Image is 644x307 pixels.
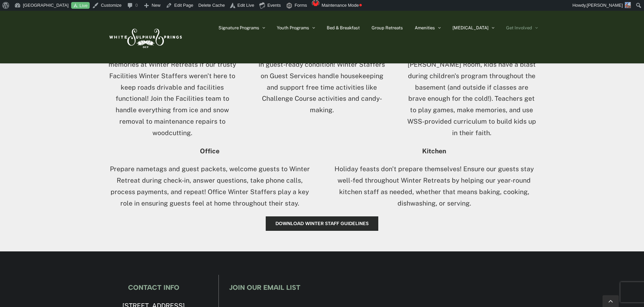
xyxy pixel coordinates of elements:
[106,21,184,53] img: White Sulphur Springs Logo
[106,48,239,139] p: Guests wouldn't be able to make memories at Winter Retreats if our trusty Facilities Winter Staff...
[372,11,403,44] a: Group Retreats
[327,26,360,30] span: Bed & Breakfast
[415,26,435,30] span: Amenities
[372,26,403,30] span: Group Retreats
[218,11,538,44] nav: Main Menu Sticky
[200,147,219,155] strong: Office
[415,11,441,44] a: Amenities
[506,26,532,30] span: Get Involved
[106,163,314,209] p: Prepare nametags and guest packets, welcome guests to Winter Retreat during check-in, answer ques...
[229,284,538,291] h4: JOIN OUR EMAIL LIST
[256,48,388,116] p: Work behind the scenes to keep our hotels in guest-ready condition! Winter Staffers on Guest Serv...
[587,3,623,8] span: [PERSON_NAME]
[405,48,538,139] p: While adults enjoy speaker sessions in the [PERSON_NAME] Room, kids have a blast during children'...
[452,11,494,44] a: [MEDICAL_DATA]
[327,11,360,44] a: Bed & Breakfast
[265,216,379,231] a: Download Winter Staff Guidelines
[422,147,446,155] strong: Kitchen
[218,11,265,44] a: Signature Programs
[106,284,201,291] h4: CONTACT INFO
[452,26,489,30] span: [MEDICAL_DATA]
[277,11,315,44] a: Youth Programs
[331,163,538,209] p: Holiday feasts don't prepare themselves! Ensure our guests stay well-fed throughout Winter Retrea...
[275,221,369,226] span: Download Winter Staff Guidelines
[625,2,631,8] img: SusannePappal-66x66.jpg
[71,2,90,9] a: Live
[277,26,309,30] span: Youth Programs
[218,26,259,30] span: Signature Programs
[506,11,538,44] a: Get Involved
